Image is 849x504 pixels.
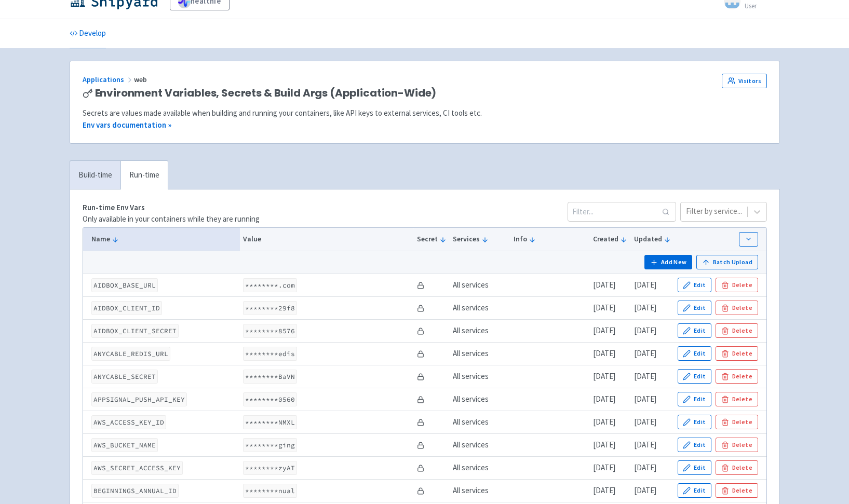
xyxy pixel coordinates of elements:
[593,394,615,404] time: [DATE]
[593,440,615,449] time: [DATE]
[716,438,758,452] button: Delete
[120,161,168,189] a: Run-time
[417,234,447,244] button: Secret
[593,348,615,358] time: [DATE]
[70,161,120,189] a: Build-time
[634,462,656,472] time: [DATE]
[745,3,780,9] small: User
[678,392,712,406] button: Edit
[83,202,145,212] strong: Run-time Env Vars
[716,483,758,498] button: Delete
[450,342,510,365] td: All services
[678,438,712,452] button: Edit
[593,485,615,495] time: [DATE]
[678,415,712,429] button: Edit
[450,296,510,319] td: All services
[593,417,615,427] time: [DATE]
[593,234,627,244] button: Created
[634,485,656,495] time: [DATE]
[678,346,712,361] button: Edit
[716,369,758,384] button: Delete
[634,234,671,244] button: Updated
[450,365,510,388] td: All services
[568,202,676,222] input: Filter...
[91,347,170,361] code: ANYCABLE_REDIS_URL
[70,19,106,48] a: Develop
[644,255,692,269] button: Add New
[95,87,437,99] span: Environment Variables, Secrets & Build Args (Application-Wide)
[450,479,510,502] td: All services
[83,107,767,119] div: Secrets are values made available when building and running your containers, like API keys to ext...
[634,325,656,335] time: [DATE]
[678,483,712,498] button: Edit
[716,301,758,315] button: Delete
[716,346,758,361] button: Delete
[593,325,615,335] time: [DATE]
[91,484,179,498] code: BEGINNINGS_ANNUAL_ID
[450,433,510,456] td: All services
[450,456,510,479] td: All services
[450,274,510,296] td: All services
[593,371,615,381] time: [DATE]
[678,460,712,475] button: Edit
[91,234,237,244] button: Name
[716,278,758,292] button: Delete
[593,280,615,290] time: [DATE]
[678,301,712,315] button: Edit
[722,74,766,88] a: Visitors
[678,278,712,292] button: Edit
[91,324,179,338] code: AIDBOX_CLIENT_SECRET
[716,415,758,429] button: Delete
[91,461,183,475] code: AWS_SECRET_ACCESS_KEY
[450,388,510,411] td: All services
[678,323,712,338] button: Edit
[83,75,134,84] a: Applications
[696,255,758,269] button: Batch Upload
[91,438,158,452] code: AWS_BUCKET_NAME
[716,392,758,406] button: Delete
[634,348,656,358] time: [DATE]
[593,303,615,312] time: [DATE]
[91,370,158,384] code: ANYCABLE_SECRET
[678,369,712,384] button: Edit
[91,301,162,315] code: AIDBOX_CLIENT_ID
[83,213,260,225] p: Only available in your containers while they are running
[514,234,586,244] button: Info
[634,280,656,290] time: [DATE]
[450,319,510,342] td: All services
[91,278,158,292] code: AIDBOX_BASE_URL
[716,460,758,475] button: Delete
[91,415,166,429] code: AWS_ACCESS_KEY_ID
[240,228,414,251] th: Value
[83,120,171,130] a: Env vars documentation »
[593,462,615,472] time: [DATE]
[716,323,758,338] button: Delete
[634,440,656,449] time: [DATE]
[634,394,656,404] time: [DATE]
[634,417,656,427] time: [DATE]
[634,303,656,312] time: [DATE]
[450,411,510,433] td: All services
[91,392,187,406] code: APPSIGNAL_PUSH_API_KEY
[134,75,149,84] span: web
[634,371,656,381] time: [DATE]
[453,234,507,244] button: Services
